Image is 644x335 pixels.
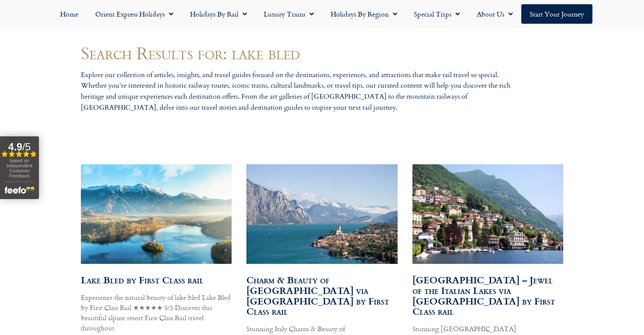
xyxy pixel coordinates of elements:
[87,4,182,24] a: Orient Express Holidays
[182,4,255,24] a: Holidays by Rail
[406,4,468,24] a: Special Trips
[246,273,389,318] a: Charm & Beauty of [GEOGRAPHIC_DATA] via [GEOGRAPHIC_DATA] by First Class rail
[81,273,204,287] a: Lake Bled by First Class rail
[81,70,521,113] p: Explore our collection of articles, insights, and travel guides focused on the destinations, expe...
[81,292,232,333] p: Experience the natural beauty of lake bled Lake Bled by First Class Rail ★★★★★ 5/5 Discover this ...
[52,4,87,24] a: Home
[468,4,521,24] a: About Us
[322,4,406,24] a: Holidays by Region
[4,4,640,24] nav: Menu
[255,4,322,24] a: Luxury Trains
[81,44,564,61] h1: Search Results for: lake bled
[521,4,592,24] a: Start your Journey
[412,273,555,318] a: [GEOGRAPHIC_DATA] – Jewel of the Italian Lakes via [GEOGRAPHIC_DATA] by First Class rail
